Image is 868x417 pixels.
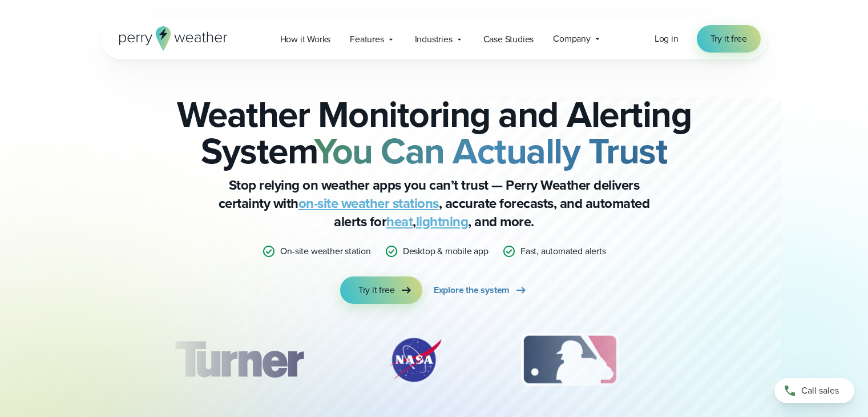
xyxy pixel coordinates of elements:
a: on-site weather stations [298,193,439,214]
a: Try it free [340,276,422,304]
img: MLB.svg [510,331,630,388]
div: 1 of 12 [158,331,320,388]
a: Try it free [697,25,761,53]
span: Explore the system [434,283,510,297]
div: 4 of 12 [685,331,776,388]
h2: Weather Monitoring and Alerting System [158,96,710,169]
span: Features [350,33,383,46]
a: Case Studies [474,27,544,51]
div: slideshow [158,331,710,394]
div: 2 of 12 [375,331,455,388]
a: heat [386,211,413,232]
strong: You Can Actually Trust [314,124,667,178]
a: Explore the system [434,276,528,304]
span: Industries [415,33,453,46]
a: lightning [416,211,469,232]
p: Stop relying on weather apps you can’t trust — Perry Weather delivers certainty with , accurate f... [206,176,663,231]
span: Company [553,32,591,46]
img: PGA.svg [685,331,776,388]
span: How it Works [280,33,331,46]
span: Case Studies [483,33,534,46]
span: Call sales [801,384,839,398]
p: On-site weather station [280,244,370,258]
img: NASA.svg [375,331,455,388]
img: Turner-Construction_1.svg [158,331,320,388]
p: Fast, automated alerts [520,244,606,258]
a: Call sales [774,378,854,403]
div: 3 of 12 [510,331,630,388]
a: Log in [655,32,679,46]
span: Try it free [358,283,395,297]
span: Try it free [710,32,747,46]
a: How it Works [271,27,341,51]
p: Desktop & mobile app [403,244,488,258]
